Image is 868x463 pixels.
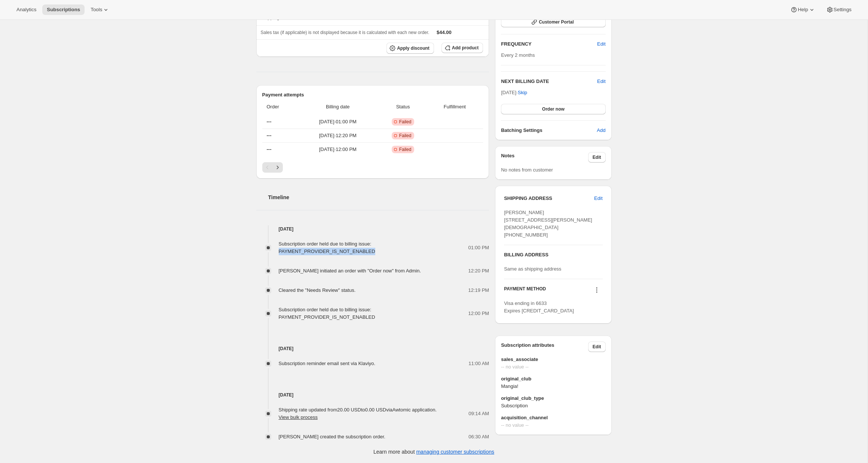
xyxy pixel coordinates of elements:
[501,422,605,429] span: -- no value --
[441,43,483,53] button: Add product
[468,360,489,367] span: 11:00 AM
[268,194,489,201] h2: Timeline
[594,195,602,202] span: Edit
[588,152,606,163] button: Edit
[468,433,489,441] span: 06:30 AM
[256,391,489,399] h4: [DATE]
[279,287,356,293] span: Cleared the "Needs Review" status.
[593,154,601,160] span: Edit
[386,43,434,54] button: Apply discount
[261,30,430,35] span: Sales tax (if applicable) is not displayed because it is calculated with each new order.
[300,118,375,126] span: [DATE] · 01:00 PM
[501,40,597,48] h2: FREQUENCY
[380,103,427,111] span: Status
[416,449,494,455] a: managing customer subscriptions
[279,361,376,366] span: Subscription reminder email sent via Klaviyo.
[279,414,318,420] button: View bulk process
[431,103,479,111] span: Fulfillment
[279,434,385,439] span: [PERSON_NAME] created the subscription order.
[12,4,41,15] button: Analytics
[468,244,489,251] span: 01:00 PM
[513,87,532,99] button: Skip
[501,383,605,390] span: Mangia!
[786,4,820,15] button: Help
[592,124,610,136] button: Add
[501,127,597,134] h6: Batching Settings
[437,30,452,35] span: $44.00
[518,89,527,96] span: Skip
[501,152,588,163] h3: Notes
[542,106,565,112] span: Order now
[504,286,546,296] h3: PAYMENT METHOD
[399,119,412,125] span: Failed
[501,363,605,371] span: -- no value --
[256,225,489,233] h4: [DATE]
[504,195,594,202] h3: SHIPPING ADDRESS
[468,287,489,294] span: 12:19 PM
[593,344,601,350] span: Edit
[501,414,605,422] span: acquisition_channel
[452,45,479,51] span: Add product
[399,146,412,152] span: Failed
[397,45,430,51] span: Apply discount
[91,7,102,13] span: Tools
[501,78,597,85] h2: NEXT BILLING DATE
[501,356,605,363] span: sales_associate
[834,7,852,13] span: Settings
[262,162,483,173] nav: Pagination
[300,146,375,153] span: [DATE] · 12:00 PM
[597,40,605,48] span: Edit
[262,99,299,115] th: Order
[447,15,459,20] span: $0.00
[468,310,489,317] span: 12:00 PM
[597,78,605,85] button: Edit
[373,448,494,456] p: Learn more about
[501,402,605,410] span: Subscription
[468,267,489,275] span: 12:20 PM
[501,375,605,383] span: original_club
[501,104,605,114] button: Order now
[501,167,553,173] span: No notes from customer
[279,407,437,420] span: Shipping rate updated from 20.00 USD to 0.00 USD via Awtomic application .
[590,192,607,204] button: Edit
[504,251,602,259] h3: BILLING ADDRESS
[47,7,80,13] span: Subscriptions
[468,410,489,417] span: 09:14 AM
[539,19,574,25] span: Customer Portal
[272,162,283,173] button: Next
[593,38,610,50] button: Edit
[42,4,85,15] button: Subscriptions
[501,52,535,58] span: Every 2 months
[504,300,574,314] span: Visa ending in 6633 Expires [CREDIT_CARD_DATA]
[501,17,605,27] button: Customer Portal
[300,132,375,139] span: [DATE] · 12:20 PM
[300,103,375,111] span: Billing date
[16,7,36,13] span: Analytics
[504,210,592,238] span: [PERSON_NAME] [STREET_ADDRESS][PERSON_NAME][DEMOGRAPHIC_DATA] [PHONE_NUMBER]
[267,146,272,152] span: ---
[279,268,421,274] span: [PERSON_NAME] initiated an order with "Order now" from Admin.
[798,7,808,13] span: Help
[504,266,561,272] span: Same as shipping address
[86,4,114,15] button: Tools
[501,395,605,402] span: original_club_type
[279,307,375,320] span: Subscription order held due to billing issue: PAYMENT_PROVIDER_IS_NOT_ENABLED
[501,90,527,95] span: [DATE] ·
[399,133,412,139] span: Failed
[597,127,605,134] span: Add
[588,342,606,352] button: Edit
[262,91,483,99] h2: Payment attempts
[256,345,489,352] h4: [DATE]
[267,119,272,124] span: ---
[501,342,588,352] h3: Subscription attributes
[267,133,272,138] span: ---
[822,4,856,15] button: Settings
[279,241,375,254] span: Subscription order held due to billing issue: PAYMENT_PROVIDER_IS_NOT_ENABLED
